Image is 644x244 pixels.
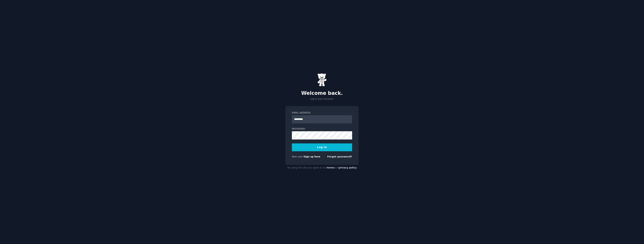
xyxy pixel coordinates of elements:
a: terms [327,166,334,169]
span: New user? [292,155,304,158]
img: Gummy Bear [317,73,327,86]
p: Log in your account. [285,97,359,101]
button: Log In [292,143,352,151]
label: Password [292,127,352,131]
h2: Welcome back. [285,90,359,96]
div: By using this site you agree to our and [285,165,359,171]
a: Forgot password? [327,155,352,158]
label: Email Address [292,111,352,115]
a: Sign up here [304,155,320,158]
a: privacy policy [339,166,357,169]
